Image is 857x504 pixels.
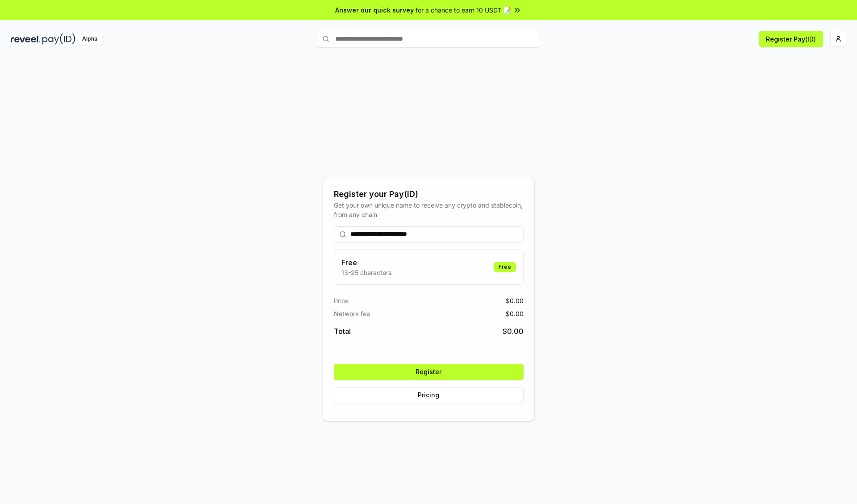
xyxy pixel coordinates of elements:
[416,5,511,15] span: for a chance to earn 10 USDT 📝
[334,296,349,305] span: Price
[334,200,524,219] div: Get your own unique name to receive any crypto and stablecoin, from any chain
[334,309,370,318] span: Network fee
[11,33,41,45] img: reveel_dark
[335,5,414,15] span: Answer our quick survey
[42,33,75,45] img: pay_id
[341,268,391,277] p: 13-25 characters
[334,387,524,403] button: Pricing
[503,326,524,337] span: $ 0.00
[77,33,102,45] div: Alpha
[334,188,524,200] div: Register your Pay(ID)
[341,257,391,268] h3: Free
[494,262,516,272] div: Free
[759,31,823,47] button: Register Pay(ID)
[506,309,524,318] span: $ 0.00
[334,326,351,337] span: Total
[506,296,524,305] span: $ 0.00
[334,364,524,380] button: Register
